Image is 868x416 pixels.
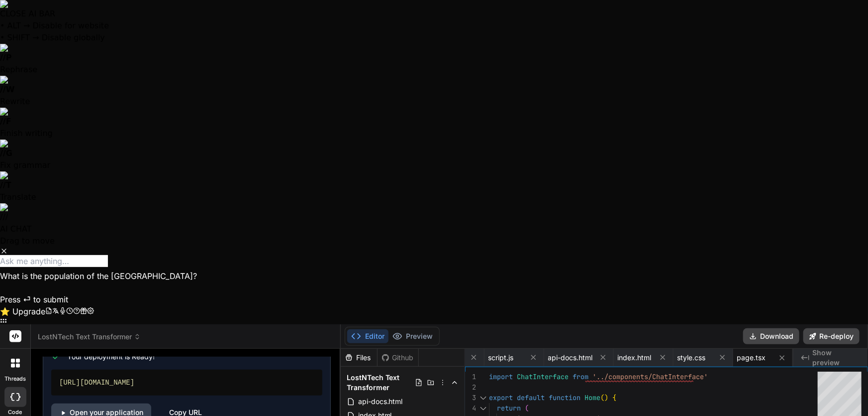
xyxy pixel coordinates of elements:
div: Files [341,353,377,363]
div: 3 [465,393,476,403]
span: index.html [618,353,652,363]
div: Click to collapse the range. [477,403,490,414]
button: Editor [347,329,388,343]
span: ChatInterface [517,372,569,381]
span: LostNTech Text Transformer [347,373,415,393]
div: 4 [465,403,476,414]
span: return [497,404,521,413]
span: from [573,372,588,381]
span: style.css [677,353,706,363]
span: api-docs.html [357,396,404,408]
span: ) [604,393,608,402]
button: Re-deploy [803,328,860,344]
span: ( [525,404,529,413]
span: { [612,393,616,402]
div: 2 [465,382,476,393]
div: [URL][DOMAIN_NAME] [51,370,322,396]
button: Preview [388,329,437,343]
span: ( [600,393,604,402]
span: import [489,372,513,381]
span: export [489,393,513,402]
div: 1 [465,372,476,382]
span: api-docs.html [548,353,593,363]
span: script.js [488,353,514,363]
span: Show preview [812,348,860,368]
span: LostNTech Text Transformer [38,332,141,342]
span: Your deployment is Ready! [67,352,155,362]
span: default [517,393,545,402]
span: page.tsx [737,353,766,363]
button: Download [743,328,799,344]
span: Home [584,393,600,402]
div: Github [378,353,418,363]
span: function [549,393,580,402]
label: threads [4,375,26,383]
span: '../components/ChatInterface' [592,372,708,381]
div: Click to collapse the range. [477,393,490,403]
